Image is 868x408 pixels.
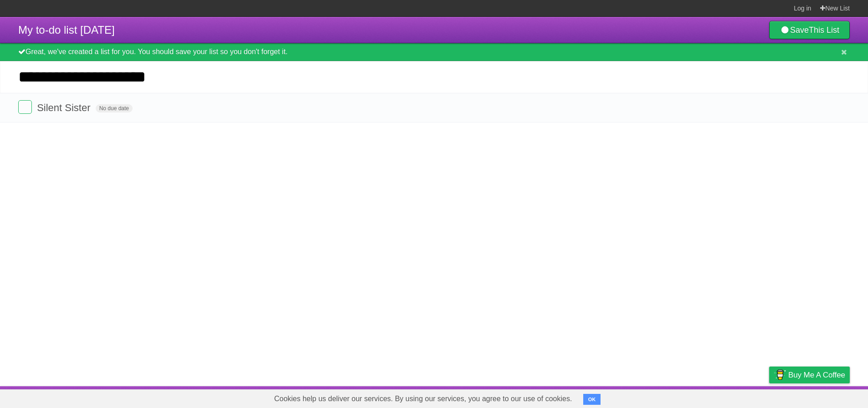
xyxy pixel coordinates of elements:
[769,367,850,383] a: Buy me a coffee
[774,367,786,382] img: Buy me a coffee
[678,388,715,406] a: Developers
[18,100,32,114] label: Done
[96,104,133,112] span: No due date
[265,390,581,408] span: Cookies help us deliver our services. By using our services, you agree to our use of cookies.
[18,24,115,36] span: My to-do list [DATE]
[648,388,667,406] a: About
[726,388,746,406] a: Terms
[757,388,781,406] a: Privacy
[792,388,850,406] a: Suggest a feature
[788,367,845,383] span: Buy me a coffee
[583,394,601,405] button: OK
[769,21,850,39] a: SaveThis List
[37,102,92,113] span: Silent Sister
[809,25,839,35] b: This List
